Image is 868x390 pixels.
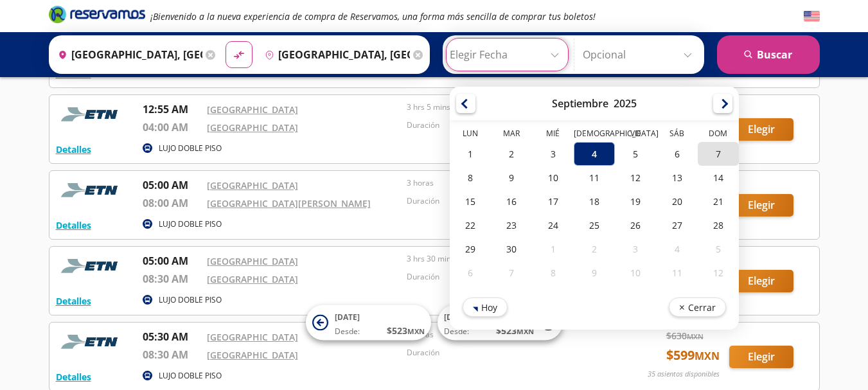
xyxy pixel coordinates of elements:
input: Elegir Fecha [450,39,565,71]
div: 19-Sep-25 [615,190,656,213]
input: Buscar Origen [53,39,203,71]
div: 03-Sep-25 [532,142,573,166]
th: Sábado [656,128,697,142]
div: 08-Oct-25 [532,261,573,285]
input: Buscar Destino [260,39,410,71]
button: Elegir [729,194,793,217]
th: Viernes [615,128,656,142]
p: 3 hrs 30 mins [407,253,601,265]
p: 08:00 AM [143,195,200,211]
button: Buscar [717,35,820,74]
span: $ 599 [666,346,720,365]
a: Brand Logo [49,4,145,28]
span: [DATE] [335,312,360,323]
div: 07-Sep-25 [697,142,738,166]
a: [GEOGRAPHIC_DATA] [207,349,298,361]
div: 13-Sep-25 [656,166,697,190]
div: 10-Oct-25 [615,261,656,285]
div: 15-Sep-25 [450,190,491,213]
button: Cerrar [668,297,725,317]
th: Lunes [450,128,491,142]
div: 23-Sep-25 [491,213,532,237]
button: Detalles [56,294,91,308]
img: RESERVAMOS [56,329,127,355]
th: Miércoles [532,128,573,142]
a: [GEOGRAPHIC_DATA] [207,121,298,134]
em: ¡Bienvenido a la nueva experiencia de compra de Reservamos, una forma más sencilla de comprar tus... [150,10,596,22]
button: [DATE]Desde:$523MXN [306,305,431,341]
span: $ 523 [387,324,425,337]
a: [GEOGRAPHIC_DATA] [207,103,298,116]
th: Martes [491,128,532,142]
div: 28-Sep-25 [697,213,738,237]
div: 11-Oct-25 [656,261,697,285]
span: Desde: [444,326,469,337]
p: 3 hrs 5 mins [407,102,601,113]
small: MXN [687,332,704,341]
div: 20-Sep-25 [656,190,697,213]
button: English [804,8,820,24]
div: 22-Sep-25 [450,213,491,237]
div: 02-Oct-25 [573,237,614,261]
div: 12-Oct-25 [697,261,738,285]
div: 16-Sep-25 [491,190,532,213]
p: LUJO DOBLE PISO [159,294,222,306]
a: [GEOGRAPHIC_DATA] [207,255,298,267]
small: MXN [517,326,534,336]
i: Brand Logo [49,4,145,24]
img: RESERVAMOS [56,253,127,279]
div: 03-Oct-25 [615,237,656,261]
p: Duración [407,120,601,131]
span: $ 523 [496,324,534,337]
img: RESERVAMOS [56,102,127,127]
div: 11-Sep-25 [573,166,614,190]
button: Elegir [729,270,793,292]
th: Jueves [573,128,614,142]
div: 30-Sep-25 [491,237,532,261]
div: 05-Sep-25 [615,142,656,166]
p: 3 horas [407,177,601,189]
a: [GEOGRAPHIC_DATA] [207,273,298,285]
input: Opcional [583,39,698,71]
div: 10-Sep-25 [532,166,573,190]
div: 14-Sep-25 [697,166,738,190]
button: Detalles [56,218,91,232]
a: [GEOGRAPHIC_DATA][PERSON_NAME] [207,197,371,209]
div: 02-Sep-25 [491,142,532,166]
div: 04-Oct-25 [656,237,697,261]
p: Duración [407,347,601,359]
span: Desde: [335,326,360,337]
button: Hoy [463,297,508,317]
div: 08-Sep-25 [450,166,491,190]
small: MXN [407,326,425,336]
button: Elegir [729,346,793,368]
div: 29-Sep-25 [450,237,491,261]
img: RESERVAMOS [56,177,127,203]
div: Septiembre [552,96,608,111]
div: 24-Sep-25 [532,213,573,237]
p: 05:30 AM [143,329,200,344]
p: 04:00 AM [143,120,200,135]
button: [DATE]Desde:$523MXN [438,305,563,341]
div: 12-Sep-25 [615,166,656,190]
span: [DATE] [444,312,469,323]
p: LUJO DOBLE PISO [159,143,222,154]
div: 2025 [614,96,637,111]
p: 35 asientos disponibles [648,369,720,380]
p: 08:30 AM [143,271,200,287]
p: 08:30 AM [143,347,200,362]
span: $ 630 [666,329,704,342]
div: 25-Sep-25 [573,213,614,237]
div: 21-Sep-25 [697,190,738,213]
a: [GEOGRAPHIC_DATA] [207,331,298,343]
p: LUJO DOBLE PISO [159,218,222,230]
div: 27-Sep-25 [656,213,697,237]
div: 06-Sep-25 [656,142,697,166]
p: LUJO DOBLE PISO [159,370,222,382]
p: 12:55 AM [143,102,200,117]
div: 17-Sep-25 [532,190,573,213]
a: [GEOGRAPHIC_DATA] [207,179,298,191]
p: 05:00 AM [143,177,200,193]
div: 01-Oct-25 [532,237,573,261]
p: Duración [407,271,601,283]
